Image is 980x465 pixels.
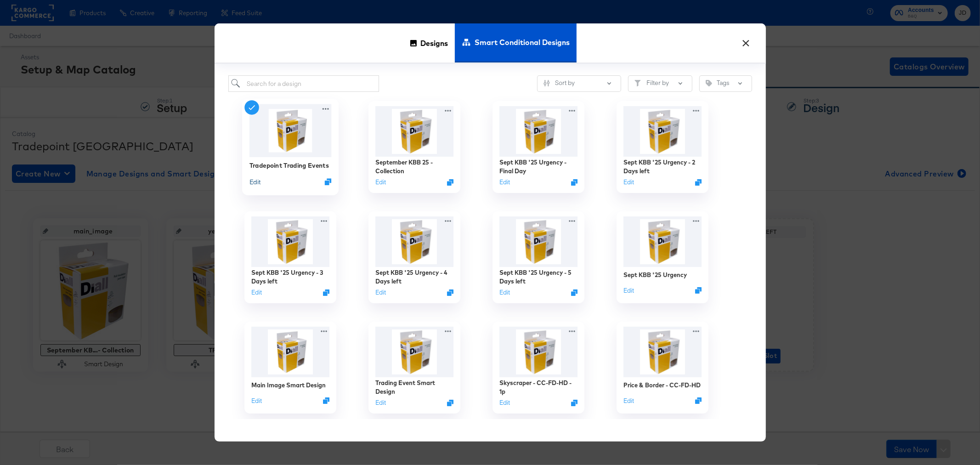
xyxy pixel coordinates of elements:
[447,400,453,406] svg: Duplicate
[368,322,460,414] div: Trading Event Smart DesignEditDuplicate
[244,322,336,414] div: Main Image Smart DesignEditDuplicate
[251,289,262,297] button: Edit
[706,80,712,86] svg: Tag
[251,381,326,390] div: Main Image Smart Design
[499,268,578,285] div: Sept KBB '25 Urgency - 5 Days left
[544,80,550,86] svg: Sliders
[493,211,584,303] div: Sept KBB '25 Urgency - 5 Days leftEditDuplicate
[499,178,510,187] button: Edit
[623,397,634,405] button: Edit
[499,106,578,157] img: 5397007107425_03c_BQ
[499,379,578,396] div: Skyscraper - CC-FD-HD - 1p
[623,327,702,377] img: 5397007107425_03c_BQ
[623,178,634,187] button: Edit
[323,289,329,296] svg: Duplicate
[623,158,702,175] div: Sept KBB '25 Urgency - 2 Days left
[571,289,578,296] svg: Duplicate
[499,158,578,175] div: Sept KBB '25 Urgency - Final Day
[375,399,386,408] button: Edit
[695,287,702,294] svg: Duplicate
[244,211,336,303] div: Sept KBB '25 Urgency - 3 Days leftEditDuplicate
[375,216,453,267] img: 5397007107425_03c_BQ
[617,101,708,193] div: Sept KBB '25 Urgency - 2 Days leftEditDuplicate
[368,101,460,193] div: September KBB 25 - CollectionEditDuplicate
[251,327,329,377] img: _IsYFAMyHwPp96RU10N8FQ.jpg
[623,271,687,279] div: Sept KBB '25 Urgency
[249,104,331,157] img: 5397007107425_03c_BQ
[493,101,584,193] div: Sept KBB '25 Urgency - Final DayEditDuplicate
[537,75,621,92] button: SlidersSort by
[447,289,453,296] svg: Duplicate
[249,177,260,186] button: Edit
[447,179,453,186] svg: Duplicate
[251,397,262,405] button: Edit
[375,106,453,157] img: 5397007107425_03c_BQ
[251,216,329,267] img: 5397007107425_03c_BQ
[375,178,386,187] button: Edit
[634,80,641,86] svg: Filter
[499,327,578,377] img: 5397007107425_03c_BQ
[623,216,702,267] img: 5397007107425_03c_BQ
[617,322,708,414] div: Price & Border - CC-FD-HDEditDuplicate
[375,289,386,297] button: Edit
[324,178,331,185] svg: Duplicate
[699,75,752,92] button: TagTags
[228,75,380,92] input: Search for a design
[375,379,453,396] div: Trading Event Smart Design
[375,327,453,377] img: 5397007107425_03c_BQ
[617,211,708,303] div: Sept KBB '25 UrgencyEditDuplicate
[623,286,634,295] button: Edit
[623,381,701,390] div: Price & Border - CC-FD-HD
[571,179,578,186] svg: Duplicate
[623,106,702,157] img: 5397007107425_03c_BQ
[420,23,448,63] span: Designs
[499,399,510,408] button: Edit
[738,33,754,49] button: ×
[375,158,453,175] div: September KBB 25 - Collection
[493,322,584,414] div: Skyscraper - CC-FD-HD - 1pEditDuplicate
[242,99,339,195] div: Tradepoint Trading EventsEditDuplicate
[375,268,453,285] div: Sept KBB '25 Urgency - 4 Days left
[571,400,578,406] svg: Duplicate
[251,268,329,285] div: Sept KBB '25 Urgency - 3 Days left
[323,397,329,404] svg: Duplicate
[499,289,510,297] button: Edit
[695,179,702,186] svg: Duplicate
[475,22,570,62] span: Smart Conditional Designs
[628,75,692,92] button: FilterFilter by
[695,397,702,404] svg: Duplicate
[368,211,460,303] div: Sept KBB '25 Urgency - 4 Days leftEditDuplicate
[499,216,578,267] img: 5397007107425_03c_BQ
[249,161,329,170] div: Tradepoint Trading Events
